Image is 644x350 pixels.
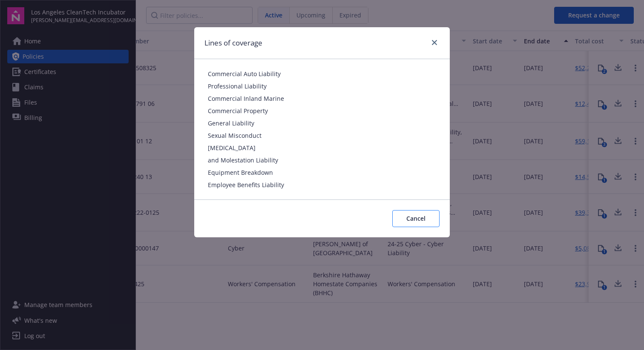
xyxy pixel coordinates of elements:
[208,143,436,152] span: [MEDICAL_DATA]
[208,119,436,128] span: General Liability
[208,156,436,165] span: and Molestation Liability
[208,131,436,140] span: Sexual Misconduct
[208,106,436,115] span: Commercial Property
[429,37,440,48] a: close
[208,94,436,103] span: Commercial Inland Marine
[208,180,436,189] span: Employee Benefits Liability
[204,37,262,48] h1: Lines of coverage
[406,214,425,222] span: Cancel
[208,69,436,78] span: Commercial Auto Liability
[208,82,436,91] span: Professional Liability
[208,168,436,177] span: Equipment Breakdown
[392,210,440,227] button: Cancel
